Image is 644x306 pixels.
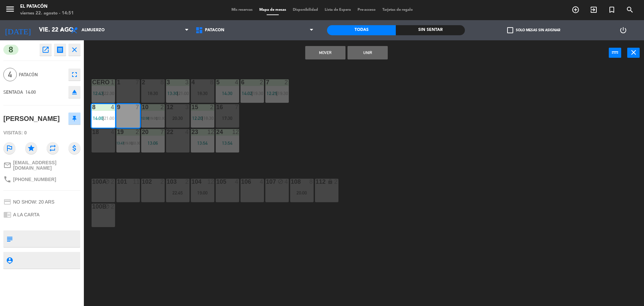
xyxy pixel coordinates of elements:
[70,88,78,96] i: eject
[93,116,103,121] span: 14:00
[260,179,264,185] div: 4
[609,48,621,58] button: power_input
[507,27,560,33] label: Solo mesas sin asignar
[42,46,50,54] i: open_in_new
[178,91,189,96] span: 21:00
[103,116,104,121] span: |
[160,104,164,110] div: 2
[25,89,36,95] span: 14:00
[93,91,103,96] span: 12:43
[216,116,239,121] div: 17:30
[111,79,115,85] div: 1
[185,179,189,185] div: 2
[20,10,74,17] div: viernes 22. agosto - 14:51
[185,104,189,110] div: 3
[626,6,634,14] i: search
[396,25,465,35] div: Sin sentar
[5,4,15,16] button: menu
[70,71,78,79] i: fullscreen
[6,235,13,243] i: subject
[252,91,253,96] span: |
[40,44,52,56] button: open_in_new
[327,25,396,35] div: Todas
[133,179,140,185] div: 11
[149,116,157,120] span: 19:00
[68,44,80,56] button: close
[235,179,239,185] div: 4
[242,91,252,96] span: 14:02
[5,4,15,14] i: menu
[267,91,277,96] span: 12:25
[216,141,239,145] div: 13:54
[123,141,124,145] span: |
[104,204,110,209] i: block
[13,177,56,182] span: [PHONE_NUMBER]
[590,6,598,14] i: exit_to_app
[141,91,165,96] div: 18:30
[3,45,18,55] span: 8
[619,26,627,34] i: power_settings_new
[232,129,239,135] div: 12
[68,86,80,98] button: eject
[141,116,149,120] span: 12:58
[191,141,214,145] div: 13:54
[68,142,80,154] i: attach_money
[3,142,15,154] i: outlined_flag
[191,91,214,96] div: 18:30
[160,129,164,135] div: 7
[235,79,239,85] div: 4
[289,8,321,12] span: Disponibilidad
[191,190,214,195] div: 19:00
[3,113,60,124] div: [PERSON_NAME]
[202,116,203,121] span: |
[103,91,104,96] span: |
[207,179,214,185] div: 12
[82,28,105,33] span: Almuerzo
[210,79,214,85] div: 8
[572,6,580,14] i: add_circle_outline
[253,91,263,96] span: 19:30
[104,91,114,96] span: 22:30
[177,91,178,96] span: |
[111,104,115,110] div: 4
[334,179,338,185] div: 2
[278,179,283,184] i: block
[284,79,288,85] div: 2
[256,8,289,12] span: Mapa de mesas
[132,141,140,145] span: 22:30
[57,26,65,34] i: arrow_drop_down
[3,68,17,81] span: 4
[20,3,74,10] div: El Patacón
[284,179,288,185] div: 4
[104,116,114,121] span: 21:00
[203,116,214,121] span: 18:30
[185,79,189,85] div: 3
[347,46,388,59] button: Unir
[309,179,313,185] div: 8
[167,91,178,96] span: 13:30
[160,179,164,185] div: 2
[13,212,40,217] span: A LA CARTA
[216,91,239,96] div: 14:30
[111,179,115,185] div: 2
[136,79,140,85] div: 7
